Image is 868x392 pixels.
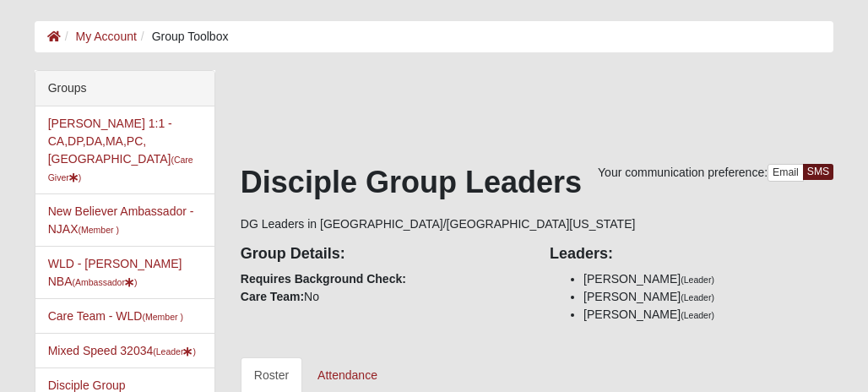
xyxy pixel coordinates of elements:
a: [PERSON_NAME] 1:1 -CA,DP,DA,MA,PC,[GEOGRAPHIC_DATA](Care Giver) [48,117,193,183]
h4: Leaders: [550,245,833,264]
li: [PERSON_NAME] [583,306,833,324]
a: Mixed Speed 32034(Leader) [48,344,196,357]
small: (Care Giver ) [48,155,193,182]
a: New Believer Ambassador - NJAX(Member ) [48,204,194,236]
strong: Care Team: [241,290,304,303]
small: (Leader) [681,292,714,302]
a: My Account [75,30,136,43]
li: [PERSON_NAME] [583,270,833,288]
div: Groups [35,71,214,106]
a: SMS [803,164,834,180]
strong: Requires Background Check: [241,272,406,286]
small: (Leader) [681,310,714,320]
a: WLD - [PERSON_NAME] NBA(Ambassador) [48,257,182,288]
h4: Group Details: [241,245,524,264]
a: Email [768,164,804,182]
span: Your communication preference: [598,166,768,179]
li: Group Toolbox [137,28,229,46]
small: (Ambassador ) [73,277,138,287]
small: (Leader ) [153,346,196,357]
a: Care Team - WLD(Member ) [48,309,183,323]
small: (Member ) [79,225,119,235]
li: [PERSON_NAME] [583,288,833,306]
div: No [228,233,537,306]
small: (Leader) [681,275,714,285]
h1: Disciple Group Leaders [241,164,833,200]
small: (Member ) [142,312,182,322]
